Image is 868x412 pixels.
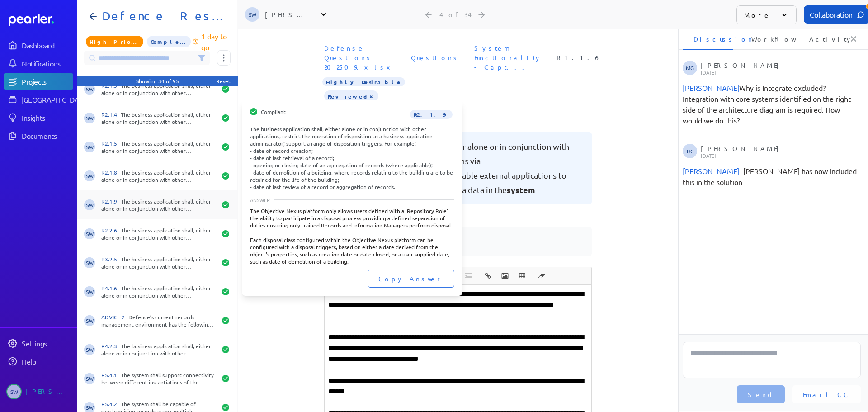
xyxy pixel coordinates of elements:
[368,91,375,100] button: Tag at index 0 with value Reviewed focussed. Press backspace to remove
[84,373,95,384] span: Steve Whittington
[683,166,739,175] span: Michael Grimwade
[683,82,861,126] div: Why is Integrate excluded? Integration with core systems identified on the right side of the arch...
[101,111,216,125] div: The business application shall, either alone or in conjunction with other applications have the a...
[22,59,72,68] div: Notifications
[803,390,850,399] span: Email CC
[101,342,121,350] span: R4.2.3
[378,274,443,283] span: Copy Answer
[701,144,858,158] div: [PERSON_NAME]
[245,7,259,22] span: Steve Whittington
[101,284,121,292] span: R4.1.6
[216,77,231,85] div: Reset
[101,227,121,234] span: R2.2.6
[798,28,849,50] li: Activity
[99,9,222,24] h1: Defence Response 202509
[101,111,121,118] span: R2.1.4
[4,109,73,126] a: Insights
[322,77,405,86] span: Importance Highly Desirable
[514,268,530,284] button: Insert table
[407,49,463,66] span: Sheet: Questions
[250,197,270,203] span: ANSWER
[683,144,697,158] span: Robert Craig
[84,286,95,297] span: Steve Whittington
[101,256,216,270] div: The business application shall, either alone or in conjunction with other applications, enable th...
[84,315,95,326] span: Steve Whittington
[101,400,121,407] span: R5.4.2
[84,170,95,181] span: Steve Whittington
[471,40,546,76] span: Section: System Functionality - Capture and classification Obligation - Records creation, capture...
[460,268,476,284] span: Decrease Indent
[22,77,72,86] div: Projects
[101,169,216,183] div: The business application shall, either alone or in conjunction with other applications automatica...
[84,113,95,123] span: Steve Whittington
[4,55,73,71] a: Notifications
[497,268,513,284] button: Insert Image
[101,371,121,379] span: R5.4.1
[101,140,216,154] div: The business application shall, either alone or in conjunction with other applications report on ...
[507,185,535,195] span: system
[25,384,71,399] div: [PERSON_NAME]
[250,125,454,190] div: The business application shall, either alone or in conjunction with other applications, restrict ...
[101,313,128,321] span: ADVICE 2
[792,385,861,403] button: Email CC
[201,31,231,52] p: 1 day to go
[368,270,454,288] button: Copy Answer
[321,40,400,76] span: Document: Defense Questions 202509.xlsx
[101,198,121,205] span: R2.1.9
[534,268,549,284] button: Clear Formatting
[4,335,73,351] a: Settings
[4,91,73,108] a: [GEOGRAPHIC_DATA]
[683,61,697,75] span: Michael Grimwade
[84,84,95,95] span: Steve Whittington
[101,342,216,357] div: The business application shall, either alone or in conjunction with other applications create and...
[261,108,286,119] span: Compliant
[22,41,72,50] div: Dashboard
[514,268,530,284] span: Insert table
[4,128,73,144] a: Documents
[4,353,73,369] a: Help
[84,257,95,268] span: Steve Whittington
[101,140,121,147] span: R2.1.5
[744,10,771,19] p: More
[741,28,791,50] li: Workflow
[86,36,143,47] span: Priority
[683,83,739,92] span: Steve Whittington
[553,49,605,66] span: Reference Number: R1.1.6
[4,73,73,90] a: Projects
[136,77,179,85] div: Showing 34 of 95
[101,198,216,212] div: The business application shall, either alone or in conjunction with other applications, restrict ...
[6,384,22,399] span: Steve Whittington
[101,256,121,263] span: R3.2.5
[101,227,216,241] div: The business application shall, either alone or in conjunction with other applications be able to...
[147,36,191,47] span: All Questions Completed
[737,385,785,403] button: Send
[683,166,861,187] div: - [PERSON_NAME] has now included this in the solution
[84,228,95,239] span: Steve Whittington
[101,284,216,299] div: The business application shall, either alone or in conjunction with other applications allow agen...
[22,339,72,348] div: Settings
[9,14,73,26] a: Dashboard
[410,110,453,119] span: R2.1.9
[101,169,121,176] span: R2.1.8
[84,199,95,210] span: Steve Whittington
[101,82,216,96] div: The business application shall, either alone or in conjunction with other applications store the ...
[748,390,774,399] span: Send
[265,10,310,19] div: [PERSON_NAME]
[701,153,858,158] p: [DATE]
[101,313,216,328] div: Defence’s current records management environment has the following different types of Objective U...
[22,357,72,366] div: Help
[84,142,95,152] span: Steve Whittington
[22,131,72,140] div: Documents
[22,113,72,122] div: Insights
[101,371,216,386] div: The system shall support connectivity between different instantiations of the system in different...
[701,70,858,75] p: [DATE]
[324,90,378,101] span: Reviewed
[4,380,73,403] a: SW[PERSON_NAME]
[84,344,95,355] span: Steve Whittington
[480,268,495,284] button: Insert link
[250,207,454,265] div: The Objective Nexus platform only allows users defined with a 'Repository Role' the ability to pa...
[683,28,733,50] li: Discussion
[439,10,472,19] div: 4 of 34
